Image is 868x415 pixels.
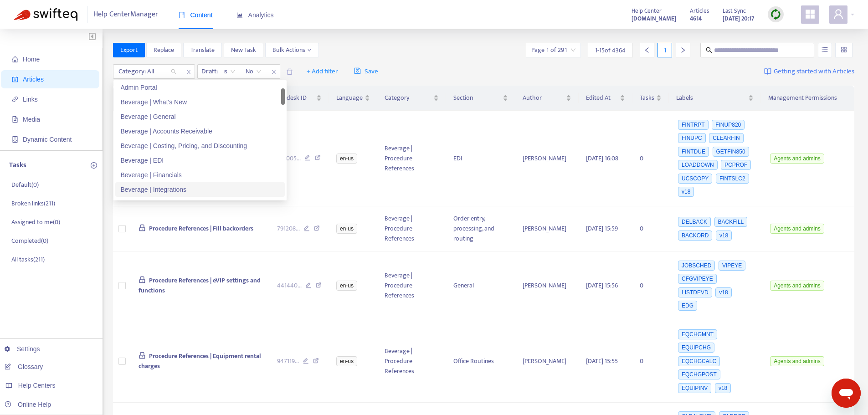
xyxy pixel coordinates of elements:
[246,65,262,78] span: No
[377,86,446,111] th: Category
[706,47,712,53] span: search
[121,141,279,151] div: Beverage | Costing, Pricing, and Discounting
[115,138,285,153] div: Beverage | Costing, Pricing, and Discounting
[690,6,709,16] span: Articles
[183,67,195,77] span: close
[272,45,312,55] span: Bulk Actions
[121,82,279,92] div: Admin Portal
[678,231,712,241] span: BACKORD
[377,111,446,206] td: Beverage | Procedure References
[586,153,618,164] span: [DATE] 16:08
[595,46,626,55] span: 1 - 15 of 4364
[277,356,299,366] span: 947119 ...
[515,251,579,320] td: [PERSON_NAME]
[377,251,446,320] td: Beverage | Procedure References
[678,187,694,197] span: v18
[231,45,256,55] span: New Task
[723,6,746,16] span: Last Sync
[678,329,717,339] span: EQCHGMNT
[770,356,824,366] span: Agents and admins
[678,356,720,366] span: EQCHGCALC
[121,112,279,122] div: Beverage | General
[113,43,145,57] button: Export
[716,231,732,241] span: v18
[120,45,138,55] span: Export
[149,223,253,234] span: Procedure References | Fill backorders
[678,217,711,227] span: DELBACK
[115,197,285,211] div: Beverage | Master Data
[329,86,377,111] th: Language
[9,160,26,171] p: Tasks
[690,14,702,24] strong: 4614
[12,136,18,143] span: container
[632,13,676,24] a: [DOMAIN_NAME]
[632,111,669,206] td: 0
[640,93,654,103] span: Tasks
[183,43,222,57] button: Translate
[770,224,824,234] span: Agents and admins
[678,287,712,297] span: LISTDEVD
[12,96,18,102] span: link
[277,154,301,164] span: 901005 ...
[354,66,378,77] span: Save
[11,255,45,264] p: All tasks ( 211 )
[336,356,357,366] span: en-us
[139,224,146,231] span: lock
[179,11,213,19] span: Content
[774,67,854,77] span: Getting started with Articles
[121,126,279,136] div: Beverage | Accounts Receivable
[5,363,43,370] a: Glossary
[115,80,285,95] div: Admin Portal
[11,236,48,246] p: Completed ( 0 )
[678,301,697,311] span: EDG
[139,352,146,359] span: lock
[5,345,40,353] a: Settings
[236,11,274,19] span: Analytics
[715,287,731,297] span: v18
[146,43,181,57] button: Replace
[18,382,56,389] span: Help Centers
[723,14,754,24] strong: [DATE] 20:17
[446,320,515,403] td: Office Routines
[377,206,446,251] td: Beverage | Procedure References
[93,6,158,23] span: Help Center Manager
[764,64,854,79] a: Getting started with Articles
[586,280,618,291] span: [DATE] 15:56
[678,174,712,184] span: UCSCOPY
[719,261,745,271] span: VIPEYE
[336,93,363,103] span: Language
[515,86,579,111] th: Author
[678,160,718,170] span: LOADDOWN
[678,120,709,130] span: FINTRPT
[770,9,781,20] img: sync.dc5367851b00ba804db3.png
[632,320,669,403] td: 0
[121,184,279,195] div: Beverage | Integrations
[761,86,854,111] th: Management Permissions
[12,76,18,82] span: account-book
[336,281,357,291] span: en-us
[446,86,515,111] th: Section
[676,93,746,103] span: Labels
[446,206,515,251] td: Order entry, processing, and routing
[632,86,669,111] th: Tasks
[11,217,60,227] p: Assigned to me ( 0 )
[11,180,39,190] p: Default ( 0 )
[678,261,715,271] span: JOBSCHED
[716,174,749,184] span: FINTSLC2
[190,45,215,55] span: Translate
[709,133,743,143] span: CLEARFIN
[385,93,431,103] span: Category
[115,168,285,182] div: Beverage | Financials
[453,93,500,103] span: Section
[223,65,236,78] span: is
[632,6,662,16] span: Help Center
[121,155,279,165] div: Beverage | EDI
[139,351,262,371] span: Procedure References | Equipment rental charges
[91,162,97,169] span: plus-circle
[23,96,38,103] span: Links
[515,206,579,251] td: [PERSON_NAME]
[712,120,745,130] span: FINUP820
[115,182,285,197] div: Beverage | Integrations
[805,9,816,20] span: appstore
[644,47,650,53] span: left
